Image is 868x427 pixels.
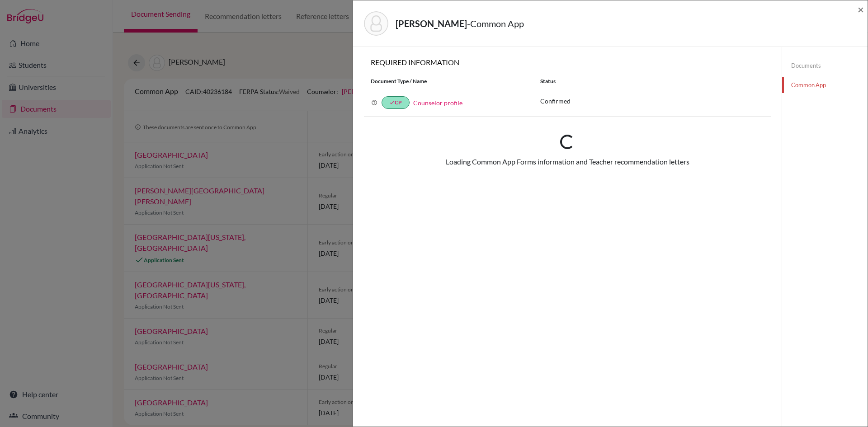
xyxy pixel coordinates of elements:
a: Counselor profile [413,99,462,107]
h6: REQUIRED INFORMATION [364,58,771,66]
div: Loading Common App Forms information and Teacher recommendation letters [446,156,689,167]
button: Close [858,4,864,15]
a: doneCP [382,96,410,109]
a: Common App [782,77,868,93]
div: Document Type / Name [364,77,533,85]
span: × [858,3,864,16]
a: Documents [782,58,868,74]
strong: [PERSON_NAME] [396,18,467,29]
p: Confirmed [540,96,764,106]
div: Status [533,77,771,85]
span: - Common App [467,18,524,29]
i: done [389,100,395,105]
